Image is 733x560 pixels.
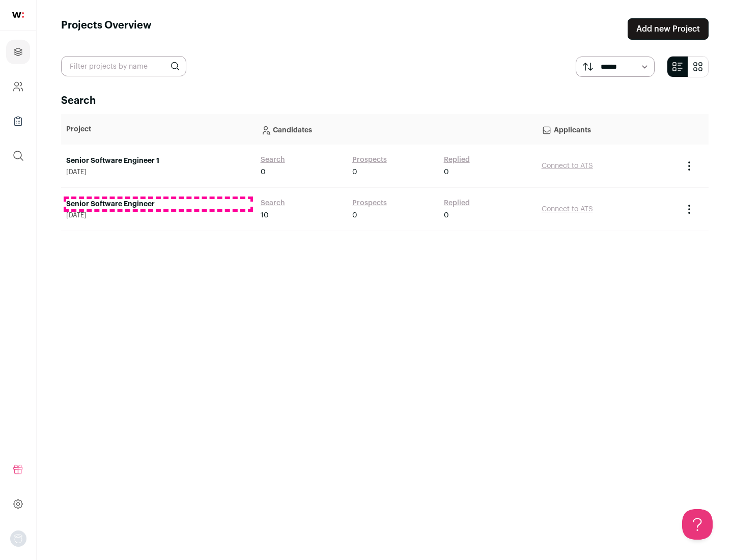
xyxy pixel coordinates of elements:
[444,198,470,208] a: Replied
[66,199,250,209] a: Senior Software Engineer
[61,94,709,108] h2: Search
[352,155,387,165] a: Prospects
[682,509,713,540] iframe: Help Scout Beacon - Open
[261,167,266,177] span: 0
[66,124,250,134] p: Project
[352,167,357,177] span: 0
[261,119,531,139] p: Candidates
[6,109,30,133] a: Company Lists
[66,168,250,176] span: [DATE]
[261,155,285,165] a: Search
[542,162,593,170] a: Connect to ATS
[6,74,30,99] a: Company and ATS Settings
[444,210,449,220] span: 0
[444,167,449,177] span: 0
[542,119,673,139] p: Applicants
[66,211,250,219] span: [DATE]
[12,12,24,18] img: wellfound-shorthand-0d5821cbd27db2630d0214b213865d53afaa358527fdda9d0ea32b1df1b89c2c.svg
[10,530,26,547] img: nopic.png
[352,210,357,220] span: 0
[352,198,387,208] a: Prospects
[542,206,593,213] a: Connect to ATS
[261,210,269,220] span: 10
[683,160,695,172] button: Project Actions
[66,156,250,166] a: Senior Software Engineer 1
[61,56,186,76] input: Filter projects by name
[444,155,470,165] a: Replied
[628,18,709,40] a: Add new Project
[10,530,26,547] button: Open dropdown
[6,40,30,64] a: Projects
[683,203,695,215] button: Project Actions
[61,18,152,40] h1: Projects Overview
[261,198,285,208] a: Search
